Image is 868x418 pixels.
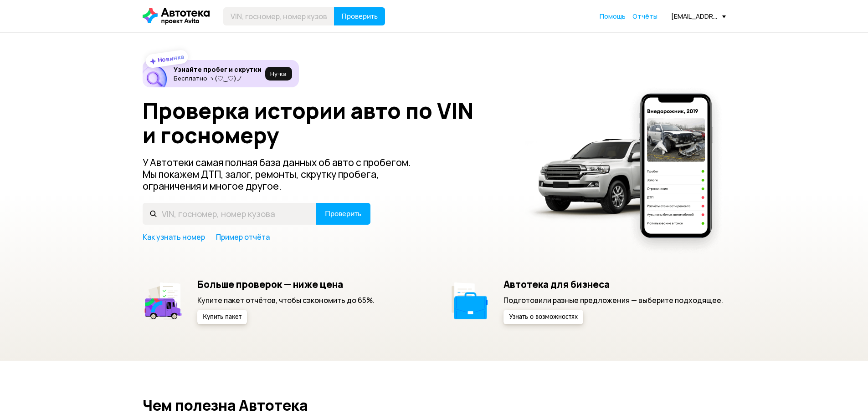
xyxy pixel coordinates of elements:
span: Отчёты [632,12,657,20]
p: Купите пакет отчётов, чтобы сэкономить до 65%. [197,295,375,305]
span: Узнать о возможностях [509,314,578,320]
h2: Чем полезна Автотека [143,397,726,413]
a: Как узнать номер [143,232,205,242]
h6: Узнайте пробег и скрутки [174,65,262,74]
h5: Автотека для бизнеса [503,278,723,290]
span: Проверить [341,13,378,20]
div: [EMAIL_ADDRESS][DOMAIN_NAME] [671,12,726,20]
button: Купить пакет [197,310,247,324]
input: VIN, госномер, номер кузова [223,7,334,25]
a: Отчёты [632,12,657,21]
span: Помощь [600,12,626,20]
input: VIN, госномер, номер кузова [143,203,316,225]
h1: Проверка истории авто по VIN и госномеру [143,98,513,147]
h5: Больше проверок — ниже цена [197,278,375,290]
p: У Автотеки самая полная база данных об авто с пробегом. Мы покажем ДТП, залог, ремонты, скрутку п... [143,156,426,192]
strong: Новинка [157,52,185,64]
span: Купить пакет [203,314,241,320]
button: Проверить [316,203,370,225]
p: Бесплатно ヽ(♡‿♡)ノ [174,75,262,82]
span: Ну‑ка [270,70,287,77]
a: Пример отчёта [216,232,270,242]
p: Подготовили разные предложения — выберите подходящее. [503,295,723,305]
span: Проверить [325,210,361,217]
a: Помощь [600,12,626,21]
button: Узнать о возможностях [503,310,583,324]
button: Проверить [334,7,385,25]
